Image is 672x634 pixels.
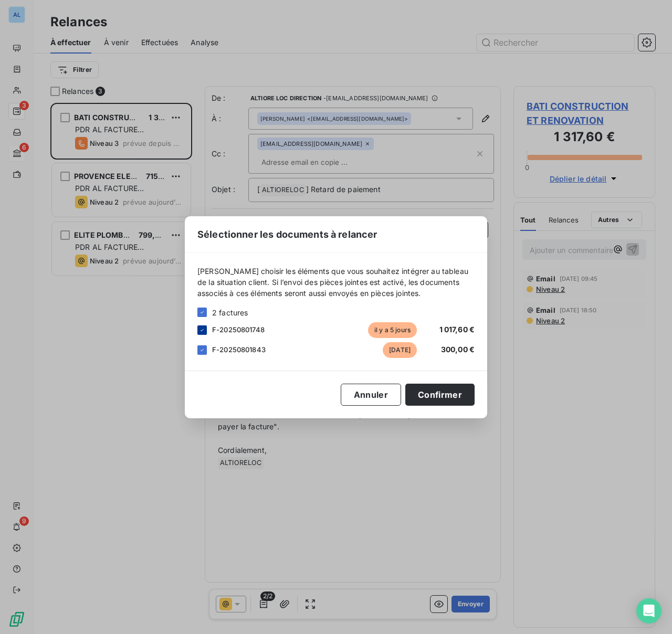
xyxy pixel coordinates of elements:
span: F-20250801748 [212,325,265,334]
button: Confirmer [405,384,475,406]
span: Sélectionner les documents à relancer [197,227,377,241]
button: Annuler [341,384,401,406]
div: Open Intercom Messenger [636,598,661,624]
span: [DATE] [383,342,417,358]
span: 300,00 € [441,345,475,354]
span: F-20250801843 [212,345,266,354]
span: [PERSON_NAME] choisir les éléments que vous souhaitez intégrer au tableau de la situation client.... [197,266,475,299]
span: 1 017,60 € [439,325,475,334]
span: 2 factures [212,307,248,318]
span: il y a 5 jours [368,322,417,338]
